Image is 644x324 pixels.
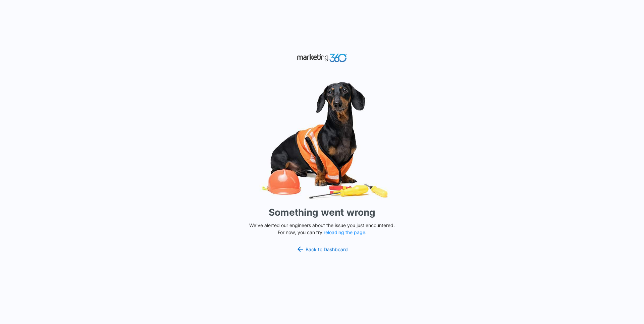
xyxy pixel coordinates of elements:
[247,222,397,236] p: We've alerted our engineers about the issue you just encountered. For now, you can try .
[296,245,348,253] a: Back to Dashboard
[269,205,375,219] h1: Something went wrong
[324,230,365,235] button: reloading the page
[297,52,347,64] img: Marketing 360 Logo
[221,78,423,203] img: Sad Dog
